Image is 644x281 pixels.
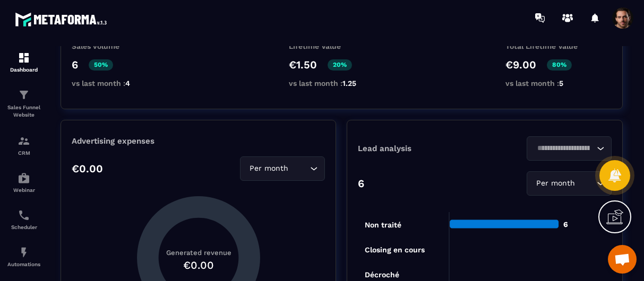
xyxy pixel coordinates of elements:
[15,10,110,29] img: logo
[534,178,577,189] span: Per month
[18,51,30,64] img: formation
[3,224,45,230] p: Scheduler
[534,143,594,154] input: Search for option
[3,104,45,119] p: Sales Funnel Website
[72,136,325,146] p: Advertising expenses
[125,79,130,87] span: 4
[527,136,612,161] div: Search for option
[72,42,178,50] p: Sales volume
[3,150,45,156] p: CRM
[72,162,103,175] p: €0.00
[18,172,30,185] img: automations
[3,261,45,267] p: Automations
[365,270,399,279] tspan: Décroché
[3,67,45,73] p: Dashboard
[18,135,30,147] img: formation
[3,81,45,127] a: formationformationSales Funnel Website
[365,221,401,229] tspan: Non traité
[328,59,352,71] p: 20%
[358,177,364,190] p: 6
[18,246,30,259] img: automations
[608,245,637,274] div: Open chat
[505,58,536,71] p: €9.00
[505,42,612,50] p: Total Lifetime Value
[3,187,45,193] p: Webinar
[577,178,594,189] input: Search for option
[247,163,290,174] span: Per month
[527,171,612,196] div: Search for option
[3,164,45,201] a: automationsautomationsWebinar
[559,79,563,87] span: 5
[18,89,30,101] img: formation
[72,79,178,87] p: vs last month :
[289,79,395,87] p: vs last month :
[89,59,113,71] p: 50%
[342,79,356,87] span: 1.25
[3,43,45,81] a: formationformationDashboard
[289,58,317,71] p: €1.50
[240,156,325,181] div: Search for option
[3,127,45,164] a: formationformationCRM
[358,144,485,153] p: Lead analysis
[72,58,78,71] p: 6
[365,245,425,254] tspan: Closing en cours
[18,209,30,222] img: scheduler
[505,79,612,87] p: vs last month :
[547,59,572,71] p: 80%
[290,163,307,174] input: Search for option
[3,238,45,275] a: automationsautomationsAutomations
[289,42,395,50] p: Lifetime Value
[3,201,45,238] a: schedulerschedulerScheduler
